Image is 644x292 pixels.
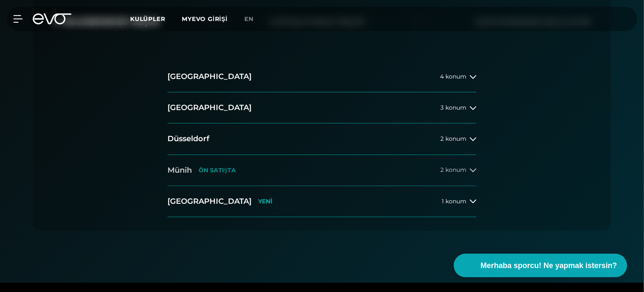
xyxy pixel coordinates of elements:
font: YENİ [258,197,272,205]
font: konum [445,166,466,174]
button: [GEOGRAPHIC_DATA]3 konum [168,92,476,124]
font: [GEOGRAPHIC_DATA] [168,197,251,206]
font: konum [445,197,466,205]
font: Merhaba sporcu! Ne yapmak istersin? [481,261,617,270]
font: en [244,15,254,23]
a: MYEVO GİRİŞİ [182,15,228,23]
font: 2 [440,166,444,174]
button: Düsseldorf2 konum [168,124,476,155]
font: 4 [440,73,444,80]
button: [GEOGRAPHIC_DATA]YENİ1 konum [168,186,476,217]
font: 1 [442,197,444,205]
font: konum [445,135,466,142]
button: [GEOGRAPHIC_DATA]4 konum [168,61,476,92]
font: [GEOGRAPHIC_DATA] [168,103,251,112]
a: en [244,14,264,24]
font: 2 [440,135,444,142]
button: Merhaba sporcu! Ne yapmak istersin? [454,254,627,277]
font: konum [445,73,466,80]
font: ÖN SATIŞTA [199,166,236,174]
font: [GEOGRAPHIC_DATA] [168,72,251,81]
a: Kulüpler [130,15,182,23]
font: Kulüpler [130,15,165,23]
font: 3 [440,104,444,111]
font: Düsseldorf [168,134,209,143]
font: Münih [168,166,192,175]
button: MünihÖN SATIŞTA2 konum [168,155,476,186]
font: konum [445,104,466,111]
